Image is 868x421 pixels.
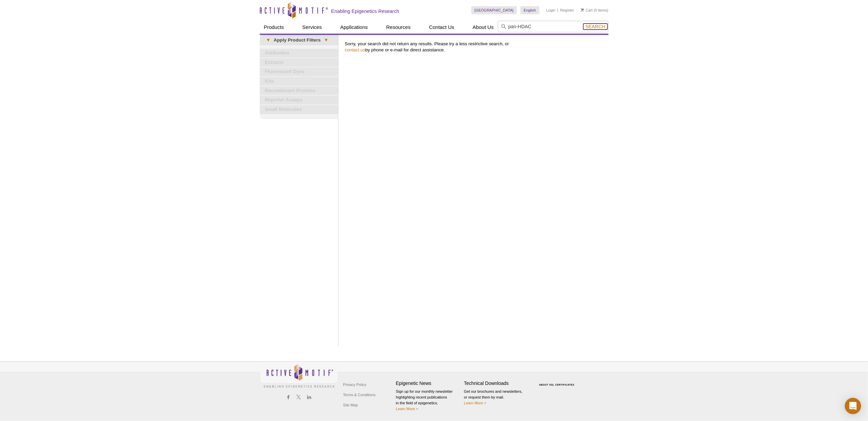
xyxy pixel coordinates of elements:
a: Site Map [342,400,360,410]
a: Extracts [260,58,338,67]
a: Services [298,21,326,34]
p: Sorry, your search did not return any results. Please try a less restrictive search, or by phone ... [345,41,605,53]
p: Get our brochures and newsletters, or request them by mail. [464,389,529,406]
img: Your Cart [581,8,584,12]
img: Active Motif, [260,362,338,389]
span: ▾ [263,37,274,43]
a: Register [560,8,574,13]
a: Kits [260,77,338,86]
p: Sign up for our monthly newsletter highlighting recent publications in the field of epigenetics. [396,389,461,412]
a: [GEOGRAPHIC_DATA] [471,6,517,14]
a: Applications [336,21,372,34]
a: About Us [469,21,498,34]
a: Login [546,8,555,13]
a: Recombinant Proteins [260,86,338,95]
a: Fluorescent Dyes [260,67,338,76]
a: Antibodies [260,49,338,58]
li: (0 items) [581,6,609,14]
h4: Technical Downloads [464,380,529,386]
li: | [557,6,558,14]
a: ABOUT SSL CERTIFICATES [539,384,574,386]
a: Learn More > [464,401,487,405]
span: ▾ [321,37,331,43]
a: Resources [382,21,415,34]
a: contact us [345,47,365,52]
a: Products [260,21,288,34]
button: Search [583,23,607,30]
h4: Epigenetic News [396,380,461,386]
div: Open Intercom Messenger [845,398,861,414]
h2: Enabling Epigenetics Research [331,8,399,14]
a: English [520,6,539,14]
a: Cart [581,8,593,13]
a: Contact Us [425,21,458,34]
a: Privacy Policy [342,379,368,390]
a: ▾Apply Product Filters▾ [260,35,338,46]
a: Small Molecules [260,105,338,114]
table: Click to Verify - This site chose Symantec SSL for secure e-commerce and confidential communicati... [532,374,583,389]
a: Reporter Assays [260,96,338,104]
a: Terms & Conditions [342,390,377,400]
input: Keyword, Cat. No. [498,21,609,32]
span: Search [585,24,605,29]
a: Learn More > [396,407,419,411]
